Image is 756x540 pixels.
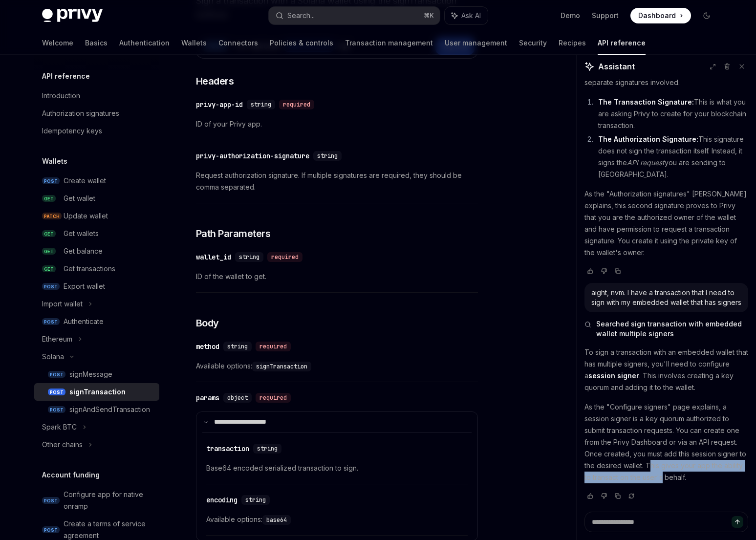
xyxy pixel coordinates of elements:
div: Authenticate [64,316,104,327]
span: GET [42,248,56,255]
button: Ask AI [445,7,488,24]
span: Request authorization signature. If multiple signatures are required, they should be comma separa... [196,170,478,193]
span: Available options: [206,514,468,525]
div: params [196,393,219,403]
span: Path Parameters [196,227,271,240]
div: signMessage [69,368,112,380]
div: required [279,100,314,109]
a: GETGet transactions [34,260,159,278]
div: Ethereum [42,333,72,345]
div: Introduction [42,90,80,102]
a: Welcome [42,31,73,55]
div: wallet_id [196,252,231,262]
span: GET [42,195,56,202]
a: POSTConfigure app for native onramp [34,486,159,515]
a: API reference [598,31,646,55]
div: method [196,342,219,351]
span: Dashboard [638,11,676,21]
span: POST [48,406,65,413]
span: Ask AI [461,11,481,21]
a: GETGet wallets [34,225,159,242]
span: POST [42,497,60,504]
a: User management [445,31,507,55]
span: Headers [196,74,234,88]
p: As the "Configure signers" page explains, a session signer is a key quorum authorized to submit t... [584,401,748,483]
div: Solana [42,351,64,363]
span: string [227,343,248,350]
span: string [317,152,338,160]
a: Support [592,11,619,21]
div: required [267,252,302,262]
span: Searched sign transaction with embedded wallet multiple signers [596,319,748,339]
strong: session signer [588,371,639,380]
a: Wallets [181,31,207,55]
p: To sign a transaction with an embedded wallet that has multiple signers, you'll need to configure... [584,346,748,393]
button: Toggle dark mode [699,8,714,23]
span: string [239,253,259,261]
div: Get transactions [64,263,115,275]
a: Introduction [34,87,159,105]
div: Search... [287,10,315,22]
div: Authorization signatures [42,108,119,119]
a: POSTExport wallet [34,278,159,295]
span: POST [48,389,65,396]
a: Dashboard [630,8,691,23]
span: POST [42,526,60,534]
a: GETGet wallet [34,190,159,207]
code: base64 [262,515,291,525]
span: Assistant [598,61,635,72]
span: ID of your Privy app. [196,118,478,130]
em: API request [627,158,665,167]
strong: The Transaction Signature: [598,98,694,106]
a: Transaction management [345,31,433,55]
div: required [256,393,291,403]
div: Update wallet [64,210,108,222]
div: Spark BTC [42,421,77,433]
strong: The Authorization Signature: [598,135,698,143]
div: encoding [206,495,238,505]
div: Export wallet [64,281,105,292]
button: Search...⌘K [269,7,440,24]
button: Send message [732,516,743,528]
div: privy-app-id [196,100,243,109]
code: signTransaction [252,362,311,371]
div: Import wallet [42,298,83,310]
a: Authentication [119,31,170,55]
h5: API reference [42,70,90,82]
a: Idempotency keys [34,122,159,140]
span: PATCH [42,213,62,220]
div: Get wallets [64,228,99,239]
h5: Wallets [42,155,67,167]
span: Available options: [196,360,478,372]
a: Authorization signatures [34,105,159,122]
span: object [227,394,248,402]
div: Configure app for native onramp [64,489,153,512]
a: POSTsignMessage [34,366,159,383]
span: Body [196,316,219,330]
h5: Account funding [42,469,100,481]
a: POSTsignAndSendTransaction [34,401,159,418]
li: This is what you are asking Privy to create for your blockchain transaction. [595,96,748,131]
a: Recipes [559,31,586,55]
a: Policies & controls [270,31,333,55]
span: POST [42,318,60,325]
a: Basics [85,31,108,55]
div: Get wallet [64,193,95,204]
div: Get balance [64,245,103,257]
a: POSTAuthenticate [34,313,159,330]
div: aight, nvm. I have a transaction that I need to sign with my embedded wallet that has signers [591,288,741,307]
div: Other chains [42,439,83,451]
a: POSTCreate wallet [34,172,159,190]
p: As the "Authorization signatures" [PERSON_NAME] explains, this second signature proves to Privy t... [584,188,748,259]
img: dark logo [42,9,103,22]
span: POST [42,283,60,290]
div: Create wallet [64,175,106,187]
a: Demo [561,11,580,21]
span: string [257,445,278,453]
span: GET [42,265,56,273]
span: POST [48,371,65,378]
span: ⌘ K [424,12,434,20]
span: string [245,496,266,504]
div: signAndSendTransaction [69,404,150,415]
span: string [251,101,271,108]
